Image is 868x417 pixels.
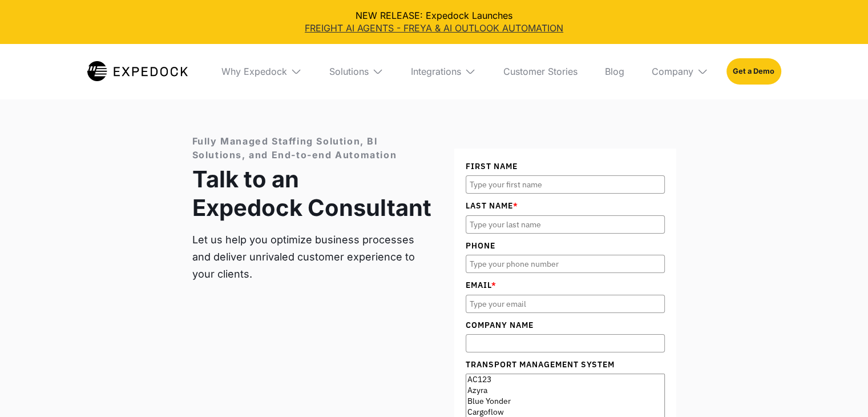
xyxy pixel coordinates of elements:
a: FREIGHT AI AGENTS - FREYA & AI OUTLOOK AUTOMATION [9,22,859,34]
a: Customer Stories [494,44,587,99]
label: First Name [466,160,665,173]
input: Type your last name [466,215,665,234]
input: Type your first name [466,175,665,194]
label: Email [466,279,665,291]
h2: Talk to an Expedock Consultant [192,165,431,222]
div: Fully Managed Staffing Solution, BI Solutions, and End-to-end Automation [192,134,431,162]
div: Why Expedock [221,66,287,77]
a: Get a Demo [726,58,781,85]
div: Why Expedock [212,44,311,99]
p: Let us help you optimize business processes and deliver unrivaled customer experience to your cli... [192,231,431,283]
div: Integrations [402,44,485,99]
option: Blue Yonder [466,396,664,407]
a: Blog [596,44,633,99]
div: Solutions [320,44,393,99]
div: Company [652,66,693,77]
div: Company [643,44,717,99]
label: Last Name [466,199,665,212]
label: Phone [466,239,665,252]
div: NEW RELEASE: Expedock Launches [9,9,859,35]
option: Azyra [466,385,664,396]
div: Solutions [329,66,369,77]
div: Widget de chat [811,362,868,417]
iframe: Chat Widget [811,362,868,417]
div: Integrations [411,66,461,77]
input: Type your email [466,295,665,313]
option: AC123 [466,374,664,385]
input: Type your phone number [466,255,665,273]
label: Transport Management System [466,358,665,371]
label: Company Name [466,319,665,331]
